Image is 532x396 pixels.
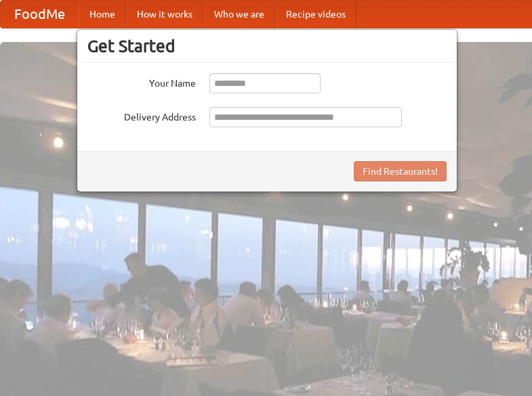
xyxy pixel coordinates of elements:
[275,1,356,28] a: Recipe videos
[79,1,126,28] a: Home
[354,161,447,181] button: Find Restaurants!
[1,1,79,28] a: FoodMe
[87,73,196,90] label: Your Name
[87,36,447,56] h3: Get Started
[87,107,196,124] label: Delivery Address
[126,1,203,28] a: How it works
[203,1,275,28] a: Who we are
